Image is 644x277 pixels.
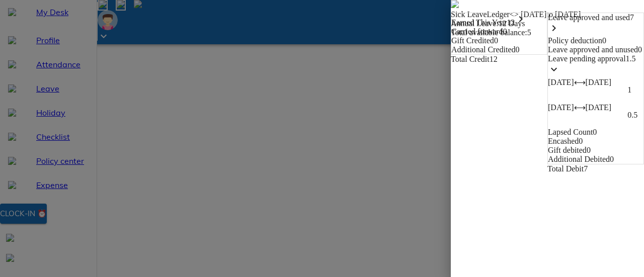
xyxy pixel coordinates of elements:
[548,63,560,75] i: keyboard_arrow_down
[586,103,612,112] span: [DATE]
[586,78,612,86] span: [DATE]
[638,45,642,54] span: 0
[451,45,516,54] span: Additional Credited
[547,164,584,173] span: Total Debit
[548,137,579,145] span: Encashed
[602,36,606,45] span: 0
[548,128,593,136] span: Lapsed Count
[503,27,507,36] span: 0
[584,164,588,173] span: 7
[587,146,591,154] span: 0
[548,13,634,36] span: 7
[548,45,638,54] span: Leave approved and unused
[507,18,527,27] span: 12
[610,155,614,163] span: 0
[593,128,597,136] span: 0
[627,111,643,120] p: 0.5
[548,54,626,63] span: Leave pending approval
[451,27,503,36] span: Carried forward
[574,78,586,86] span: ⟷
[548,54,636,77] span: 1.5
[451,55,490,63] span: Total Credit
[548,78,574,86] span: [DATE]
[451,36,494,45] span: Gift Credited
[451,18,507,27] span: Earned This Year
[548,155,610,163] span: Additional Debited
[548,36,602,45] span: Policy deduction
[451,10,581,19] span: Sick Leave Ledger <> [DATE] to [DATE]
[548,103,574,112] span: [DATE]
[515,13,527,25] i: keyboard_arrow_right
[490,55,498,63] span: 12
[574,103,586,112] span: ⟷
[516,45,520,54] span: 0
[548,146,587,154] span: Gift debited
[579,137,583,145] span: 0
[548,22,560,34] i: keyboard_arrow_right
[494,36,498,45] span: 0
[627,85,643,95] p: 1
[548,13,630,22] span: Leave approved and used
